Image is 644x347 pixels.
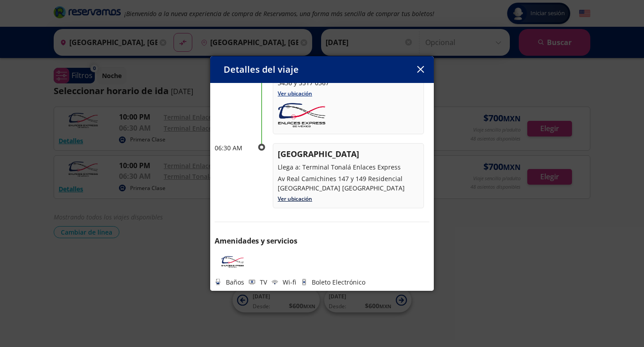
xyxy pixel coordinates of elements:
[215,235,429,246] p: Amenidades y servicios
[283,277,296,287] p: Wi-fi
[224,63,299,76] p: Detalles del viaje
[278,162,419,172] p: Llega a: Terminal Tonalá Enlaces Express
[226,277,244,287] p: Baños
[278,101,326,129] img: uploads_2F1503419718514-gell051axw8-0c1ecb5f3cd8a4f836d6263464167a01_2Fenexp.png
[312,277,365,287] p: Boleto Electrónico
[278,174,419,193] p: Av Real Camichines 147 y 149 Residencial [GEOGRAPHIC_DATA] [GEOGRAPHIC_DATA]
[278,195,312,202] a: Ver ubicación
[278,148,419,160] p: [GEOGRAPHIC_DATA]
[215,255,250,269] img: ENLACES EXPRESS
[260,277,267,287] p: TV
[215,143,250,153] p: 06:30 AM
[278,90,312,97] a: Ver ubicación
